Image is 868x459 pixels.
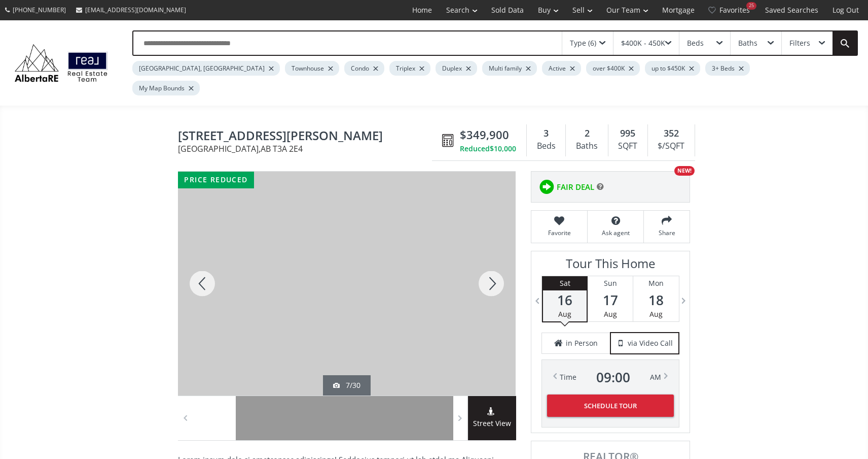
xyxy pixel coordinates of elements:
[645,61,700,76] div: up to $450K
[333,380,360,390] div: 7/30
[571,139,602,154] div: Baths
[653,127,690,140] div: 352
[633,293,679,307] span: 18
[571,127,602,140] div: 2
[532,139,560,154] div: Beds
[178,129,437,145] span: 4936 Dalton Drive NW #74
[633,276,679,290] div: Mon
[593,228,638,237] span: Ask agent
[649,309,663,319] span: Aug
[653,139,690,154] div: $/SQFT
[746,2,756,10] div: 25
[490,144,516,154] span: $10,000
[604,309,617,319] span: Aug
[285,61,339,76] div: Townhouse
[542,61,581,76] div: Active
[570,40,596,47] div: Type (6)
[588,293,633,307] span: 17
[588,276,633,290] div: Sun
[547,395,674,417] button: Schedule Tour
[557,182,594,192] span: FAIR DEAL
[389,61,430,76] div: Triplex
[436,61,477,76] div: Duplex
[536,177,557,197] img: rating icon
[628,338,673,348] span: via Video Call
[132,61,280,76] div: [GEOGRAPHIC_DATA], [GEOGRAPHIC_DATA]
[621,40,665,47] div: $400K - 450K
[738,40,757,47] div: Baths
[541,256,679,276] h3: Tour This Home
[586,61,640,76] div: over $400K
[460,144,516,154] div: Reduced
[482,61,537,76] div: Multi family
[560,370,661,384] div: Time AM
[674,166,695,176] div: NEW!
[613,139,642,154] div: SQFT
[71,1,191,19] a: [EMAIL_ADDRESS][DOMAIN_NAME]
[558,309,571,319] span: Aug
[543,293,587,307] span: 16
[178,145,437,153] span: [GEOGRAPHIC_DATA] , AB T3A 2E4
[344,61,384,76] div: Condo
[85,6,186,14] span: [EMAIL_ADDRESS][DOMAIN_NAME]
[13,6,66,14] span: [PHONE_NUMBER]
[596,370,630,384] span: 09 : 00
[705,61,750,76] div: 3+ Beds
[468,418,516,430] span: Street View
[10,42,112,84] img: Logo
[789,40,810,47] div: Filters
[178,172,254,188] div: price reduced
[620,127,635,140] span: 995
[536,228,582,237] span: Favorite
[649,228,684,237] span: Share
[132,81,200,95] div: My Map Bounds
[460,127,509,143] span: $349,900
[566,338,598,348] span: in Person
[532,127,560,140] div: 3
[178,172,516,396] div: 4936 Dalton Drive NW #74 Calgary, AB T3A 2E4 - Photo 7 of 30
[687,40,704,47] div: Beds
[543,276,587,290] div: Sat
